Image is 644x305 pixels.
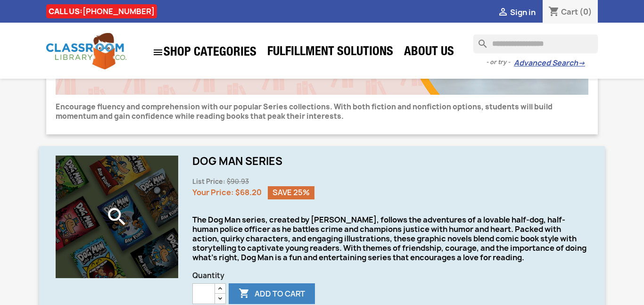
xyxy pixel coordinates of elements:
[192,177,225,186] span: List Price:
[192,283,215,304] input: Quantity
[473,34,598,53] input: Search
[578,58,585,68] span: →
[486,58,514,67] span: - or try -
[105,205,129,229] i: search
[192,187,234,198] span: Your Price:
[192,156,588,167] h1: Dog Man Series
[229,283,315,304] button: Add to cart
[263,43,398,62] a: Fulfillment Solutions
[579,7,592,17] span: (0)
[192,215,588,262] div: The Dog Man series, created by [PERSON_NAME], follows the adventures of a lovable half-dog, half-...
[561,7,578,17] span: Cart
[46,33,126,69] img: Classroom Library Company
[497,7,536,17] a:  Sign in
[514,58,585,68] a: Advanced Search→
[46,4,157,18] div: CALL US:
[56,102,588,121] p: Encourage fluency and comprehension with our popular Series collections. With both fiction and no...
[239,289,250,300] i: 
[268,186,314,199] span: Save 25%
[83,6,155,16] a: [PHONE_NUMBER]
[510,7,536,17] span: Sign in
[548,7,560,18] i: shopping_cart
[192,271,588,280] span: Quantity
[152,47,164,58] i: 
[497,7,509,18] i: 
[235,187,262,198] span: $68.20
[227,177,249,186] span: $90.93
[148,42,261,63] a: SHOP CATEGORIES
[473,34,485,46] i: search
[399,43,459,62] a: About Us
